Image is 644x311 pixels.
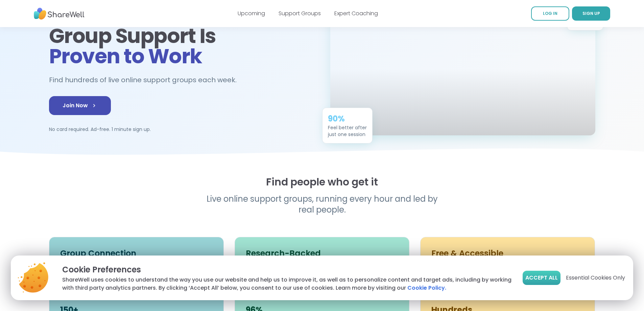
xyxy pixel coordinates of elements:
p: Cookie Preferences [62,264,512,276]
p: ShareWell uses cookies to understand the way you use our website and help us to improve it, as we... [62,276,512,292]
img: ShareWell Nav Logo [34,4,85,23]
h2: Find people who get it [49,176,595,188]
a: LOG IN [531,6,569,21]
span: SIGN UP [582,10,600,16]
a: SIGN UP [572,6,610,21]
span: LOG IN [543,10,557,16]
h3: Group Connection [60,248,213,259]
h3: Free & Accessible [431,248,584,259]
h1: Group Support Is [49,26,314,66]
a: Expert Coaching [334,9,378,17]
div: 90% [328,113,367,124]
a: Cookie Policy. [407,284,446,292]
p: No card required. Ad-free. 1 minute sign up. [49,126,314,133]
h2: Find hundreds of live online support groups each week. [49,74,244,86]
span: Accept All [525,274,558,282]
h3: Research-Backed [246,248,398,259]
p: Live online support groups, running every hour and led by real people. [192,194,452,215]
a: Join Now [49,96,111,115]
span: Proven to Work [49,42,202,70]
div: Feel better after just one session [328,124,367,138]
span: Essential Cookies Only [566,274,625,282]
a: Upcoming [238,9,265,17]
span: Join Now [63,102,97,110]
button: Accept All [523,271,560,285]
a: Support Groups [279,9,321,17]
